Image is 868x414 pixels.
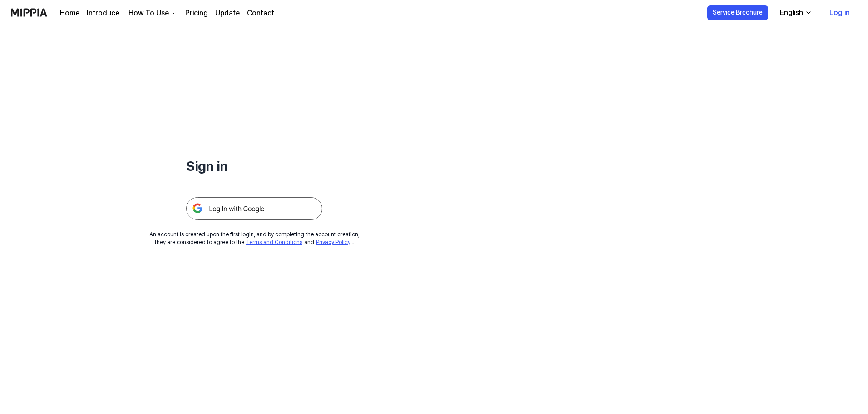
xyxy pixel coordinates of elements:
[316,239,350,245] a: Privacy Policy
[247,8,274,19] a: Contact
[773,4,818,22] button: English
[185,8,208,19] a: Pricing
[127,8,171,19] div: How To Use
[186,156,322,175] h1: Sign in
[778,7,805,18] div: English
[60,8,79,19] a: Home
[215,8,240,19] a: Update
[707,5,768,20] button: Service Brochure
[186,197,322,220] img: 구글 로그인 버튼
[87,8,119,19] a: Introduce
[149,231,360,246] div: An account is created upon the first login, and by completing the account creation, they are cons...
[246,239,302,245] a: Terms and Conditions
[127,8,178,19] button: How To Use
